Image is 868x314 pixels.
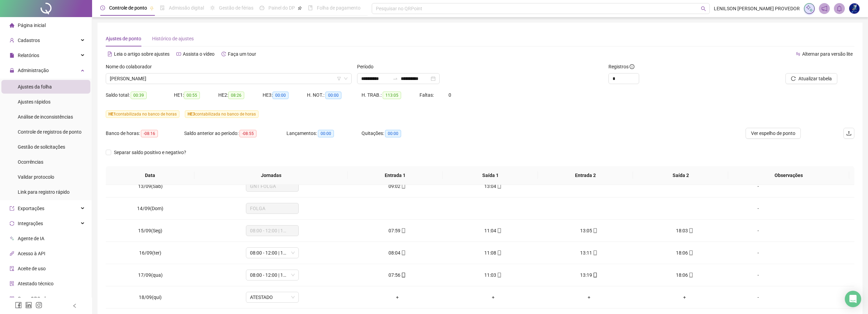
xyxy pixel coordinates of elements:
span: Controle de ponto [109,5,147,11]
span: Cadastros [18,38,40,43]
span: sun [210,5,215,10]
span: Faça um tour [228,51,256,57]
span: Admissão digital [169,5,204,11]
span: HE 1 [108,112,116,117]
span: 11:04 [484,228,496,233]
span: Agente de IA [18,236,44,241]
th: Data [106,166,194,185]
span: 09:02 [388,183,400,189]
span: upload [846,131,852,136]
span: 15/09(Seg) [138,228,162,233]
span: 00:55 [184,92,200,99]
span: mobile [688,228,693,233]
div: Lançamentos: [286,129,362,137]
span: solution [10,281,14,286]
span: history [221,52,226,56]
span: Relatórios [18,53,39,58]
span: sync [10,221,14,226]
th: Saída 2 [633,166,728,185]
div: H. NOT.: [307,91,362,99]
span: Gerar QRCode [18,296,48,301]
div: + [642,293,727,301]
div: Open Intercom Messenger [845,291,861,307]
span: 13:04 [484,183,496,189]
span: Gestão de férias [219,5,253,11]
div: Quitações: [362,129,430,137]
span: - [757,183,759,189]
span: - [757,228,759,233]
span: 0 [448,92,451,98]
span: pushpin [150,6,154,10]
span: Link para registro rápido [18,189,70,195]
span: Ajustes da folha [18,84,52,90]
span: 16/09(ter) [139,250,161,256]
span: Ajustes de ponto [106,36,141,41]
span: mobile [400,273,406,277]
span: info-circle [630,64,634,69]
span: Leia o artigo sobre ajustes [114,51,170,57]
span: mobile [688,273,693,277]
span: Controle de registros de ponto [18,129,82,135]
span: ATESTADO [250,292,295,302]
span: user-add [10,38,14,43]
span: pushpin [298,6,302,10]
div: 08:04 [355,249,440,257]
span: youtube [176,52,181,56]
div: 07:56 [355,271,440,279]
div: 11:08 [451,249,535,257]
span: mobile [592,273,598,277]
span: clock-circle [100,5,105,10]
span: Administração [18,68,49,73]
span: Alternar para versão lite [802,51,853,57]
span: to [393,76,398,81]
span: mobile [496,184,502,189]
span: Ocorrências [18,159,43,165]
span: mobile [400,228,406,233]
span: -08:16 [141,130,158,137]
div: - [738,271,778,279]
div: - [738,249,778,257]
span: file-done [160,5,165,10]
span: Atestado técnico [18,281,54,286]
th: Jornadas [194,166,348,185]
div: 18:06 [642,249,727,257]
div: Banco de horas: [106,129,184,137]
span: swap [796,52,800,56]
th: Saída 1 [443,166,538,185]
span: 00:00 [385,130,401,137]
span: export [10,206,14,211]
span: mobile [400,184,406,189]
span: audit [10,266,14,271]
span: filter [337,77,341,81]
div: 11:03 [451,271,535,279]
span: Atualizar tabela [798,75,832,82]
div: HE 3: [263,91,307,99]
span: 08:00 - 12:00 | 13:00 - 17:00 [250,248,295,258]
span: 13/09(Sáb) [138,183,163,189]
span: 17/09(qua) [138,272,163,278]
span: mobile [496,228,502,233]
span: bell [836,5,842,12]
img: 29400 [849,3,859,14]
span: left [72,303,77,308]
span: facebook [15,302,22,309]
span: Folha de pagamento [317,5,361,11]
span: 08:26 [228,92,244,99]
button: Ver espelho de ponto [746,128,801,139]
div: + [546,293,631,301]
div: 13:19 [546,271,631,279]
span: Aceite de uso [18,266,46,271]
span: dashboard [260,5,264,10]
span: 13:05 [580,228,592,233]
th: Entrada 2 [538,166,633,185]
span: 07:59 [388,228,400,233]
th: Entrada 1 [348,166,443,185]
span: swap-right [393,76,398,81]
span: Registros [608,63,634,70]
span: Assista o vídeo [183,51,215,57]
span: LENILSON [PERSON_NAME] PROVEDOR [714,5,800,12]
span: Integrações [18,221,43,226]
span: LEILIANE RAMOS DOS SANTOS [110,73,348,84]
span: notification [821,5,827,12]
div: H. TRAB.: [362,91,420,99]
